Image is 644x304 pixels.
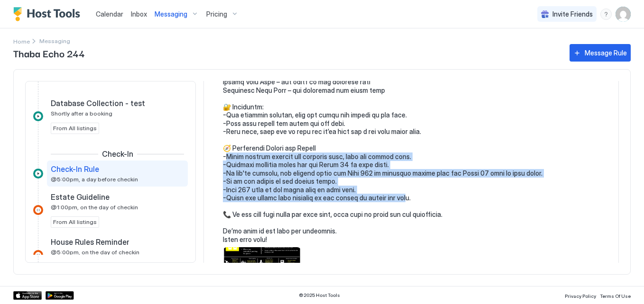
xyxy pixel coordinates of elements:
span: Shortly after a booking [51,110,112,117]
a: Home [13,36,30,46]
span: Thaba Echo 244 [13,46,560,60]
span: Terms Of Use [600,293,631,299]
div: View image [223,247,301,299]
div: Breadcrumb [13,36,30,46]
span: Calendar [96,10,123,18]
span: Breadcrumb [39,37,70,45]
span: Invite Friends [552,10,593,18]
span: From All listings [53,218,97,226]
span: Privacy Policy [565,293,596,299]
span: House Rules Reminder [51,237,129,247]
a: Google Play Store [46,291,74,300]
a: App Store [13,291,42,300]
span: @5:00pm, a day before checkin [51,176,138,183]
a: Privacy Policy [565,290,596,300]
span: Inbox [131,10,147,18]
span: Estate Guideline [51,192,110,202]
span: From All listings [53,124,97,133]
span: Check-In [102,149,133,159]
a: Terms Of Use [600,290,631,300]
span: Messaging [155,10,187,18]
span: Database Collection - test [51,98,145,108]
span: Home [13,38,30,45]
a: Host Tools Logo [13,7,84,21]
div: Message Rule [585,48,627,58]
button: Message Rule [570,44,631,62]
a: Inbox [131,9,147,19]
span: @1:00pm, on the day of checkin [51,204,138,211]
a: Calendar [96,9,123,19]
div: User profile [616,7,631,22]
span: Check-In Rule [51,164,99,174]
div: menu [600,9,612,20]
span: Pricing [206,10,227,18]
span: © 2025 Host Tools [299,292,340,298]
span: @5:00pm, on the day of checkin [51,249,139,256]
